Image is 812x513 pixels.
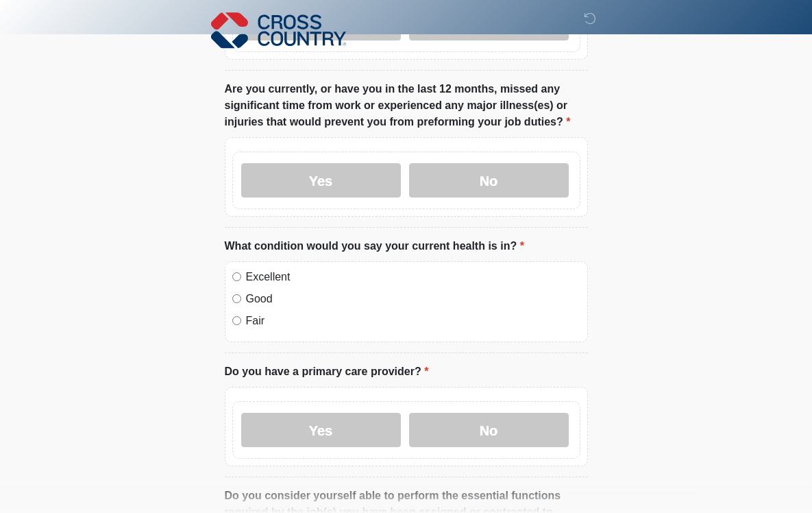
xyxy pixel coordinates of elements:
label: No [409,413,569,447]
label: No [409,163,569,198]
label: Fair [246,313,580,329]
label: What condition would you say your current health is in? [225,238,524,254]
label: Do you have a primary care provider? [225,363,429,380]
label: Excellent [246,269,580,285]
label: Are you currently, or have you in the last 12 months, missed any significant time from work or ex... [225,81,588,130]
input: Fair [232,316,241,325]
input: Excellent [232,272,241,281]
label: Good [246,291,580,307]
label: Yes [241,163,401,198]
label: Yes [241,413,401,447]
input: Good [232,294,241,303]
img: Cross Country Logo [211,10,347,50]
